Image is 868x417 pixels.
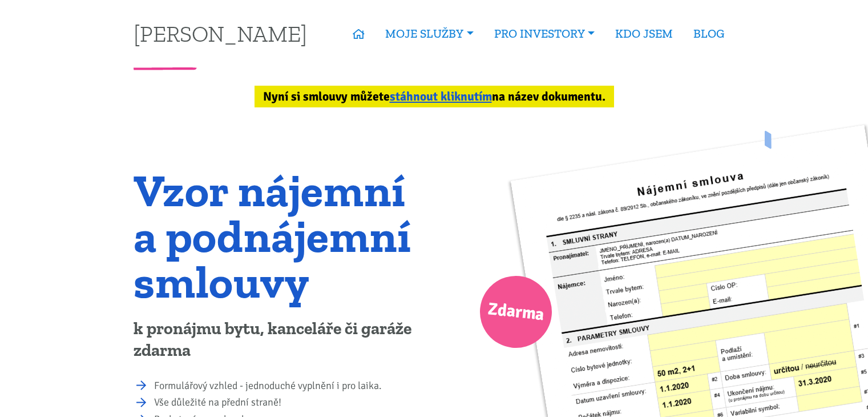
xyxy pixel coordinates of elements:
[605,21,683,47] a: KDO JSEM
[134,167,426,304] h1: Vzor nájemní a podnájemní smlouvy
[154,378,426,394] li: Formulářový vzhled - jednoduché vyplnění i pro laika.
[484,21,605,47] a: PRO INVESTORY
[375,21,483,47] a: MOJE SLUŽBY
[683,21,734,47] a: BLOG
[134,22,307,45] a: [PERSON_NAME]
[154,395,426,411] li: Vše důležité na přední straně!
[486,294,546,330] span: Zdarma
[390,89,492,104] a: stáhnout kliknutím
[255,86,614,107] div: Nyní si smlouvy můžete na název dokumentu.
[134,318,426,362] p: k pronájmu bytu, kanceláře či garáže zdarma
